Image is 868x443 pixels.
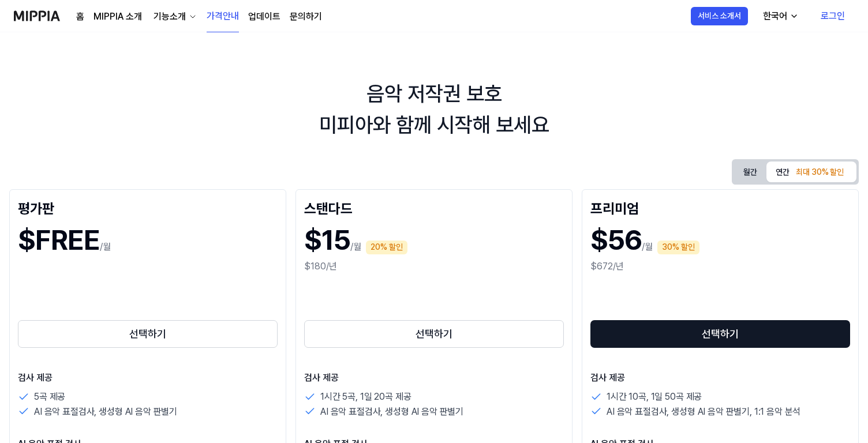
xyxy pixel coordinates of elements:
[100,240,111,254] p: /월
[590,221,642,260] h1: $56
[320,404,463,419] p: AI 음악 표절검사, 생성형 AI 음악 판별기
[657,241,699,254] div: 30% 할인
[304,371,564,385] p: 검사 제공
[304,221,350,260] h1: $15
[304,260,564,273] div: $180/년
[18,318,278,350] a: 선택하기
[607,404,800,419] p: AI 음악 표절검사, 생성형 AI 음악 판별기, 1:1 음악 분석
[761,9,790,23] div: 한국어
[691,7,748,25] button: 서비스 소개서
[18,198,278,216] div: 평가판
[754,5,806,28] button: 한국어
[366,241,407,254] div: 20% 할인
[590,318,850,350] a: 선택하기
[590,371,850,385] p: 검사 제공
[590,198,850,216] div: 프리미엄
[350,240,361,254] p: /월
[151,10,188,24] div: 기능소개
[304,320,564,348] button: 선택하기
[34,404,177,419] p: AI 음악 표절검사, 생성형 AI 음악 판별기
[642,240,653,254] p: /월
[290,10,322,24] a: 문의하기
[93,10,142,24] a: MIPPIA 소개
[304,318,564,350] a: 선택하기
[248,10,280,24] a: 업데이트
[304,198,564,216] div: 스탠다드
[18,320,278,348] button: 선택하기
[34,389,65,404] p: 5곡 제공
[590,260,850,273] div: $672/년
[207,1,239,32] a: 가격안내
[151,10,197,24] button: 기능소개
[18,371,278,385] p: 검사 제공
[320,389,411,404] p: 1시간 5곡, 1일 20곡 제공
[76,10,84,24] a: 홈
[607,389,702,404] p: 1시간 10곡, 1일 50곡 제공
[734,163,766,181] button: 월간
[18,221,100,260] h1: $FREE
[766,162,856,182] button: 연간
[590,320,850,348] button: 선택하기
[792,166,847,179] div: 최대 30% 할인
